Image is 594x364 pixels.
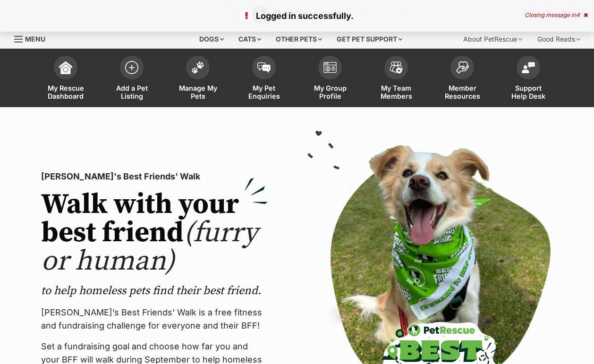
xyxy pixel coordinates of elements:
span: My Team Members [375,84,417,100]
span: Add a Pet Listing [110,84,153,100]
span: My Rescue Dashboard [44,84,87,100]
div: Get pet support [330,30,409,49]
div: Good Reads [531,30,587,49]
div: Dogs [193,30,230,49]
img: group-profile-icon-3fa3cf56718a62981997c0bc7e787c4b2cf8bcc04b72c1350f741eb67cf2f40e.svg [323,62,337,73]
span: Support Help Desk [507,84,550,100]
span: Member Resources [441,84,484,100]
div: Cats [232,30,268,49]
a: My Group Profile [297,51,363,107]
p: to help homeless pets find their best friend. [41,283,268,298]
img: help-desk-icon-fdf02630f3aa405de69fd3d07c3f3aa587a6932b1a1747fa1d2bba05be0121f9.svg [522,62,535,73]
p: [PERSON_NAME]’s Best Friends' Walk is a free fitness and fundraising challenge for everyone and t... [41,306,268,332]
img: dashboard-icon-eb2f2d2d3e046f16d808141f083e7271f6b2e854fb5c12c21221c1fb7104beca.svg [59,61,72,74]
a: Menu [14,30,52,47]
a: My Team Members [363,51,429,107]
span: Menu [25,35,45,43]
h2: Walk with your best friend [41,191,268,276]
a: Member Resources [429,51,495,107]
p: [PERSON_NAME]'s Best Friends' Walk [41,170,268,183]
a: Add a Pet Listing [99,51,165,107]
img: pet-enquiries-icon-7e3ad2cf08bfb03b45e93fb7055b45f3efa6380592205ae92323e6603595dc1f.svg [257,62,271,73]
span: My Pet Enquiries [243,84,285,100]
a: My Rescue Dashboard [33,51,99,107]
span: Manage My Pets [177,84,219,100]
img: manage-my-pets-icon-02211641906a0b7f246fdf0571729dbe1e7629f14944591b6c1af311fb30b64b.svg [191,61,204,74]
a: My Pet Enquiries [231,51,297,107]
img: add-pet-listing-icon-0afa8454b4691262ce3f59096e99ab1cd57d4a30225e0717b998d2c9b9846f56.svg [125,61,138,74]
a: Manage My Pets [165,51,231,107]
img: member-resources-icon-8e73f808a243e03378d46382f2149f9095a855e16c252ad45f914b54edf8863c.svg [456,61,469,74]
div: About PetRescue [457,30,529,49]
span: (furry or human) [41,215,258,279]
div: Other pets [269,30,329,49]
a: Support Help Desk [495,51,561,107]
img: team-members-icon-5396bd8760b3fe7c0b43da4ab00e1e3bb1a5d9ba89233759b79545d2d3fc5d0d.svg [390,61,403,74]
span: My Group Profile [309,84,351,100]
